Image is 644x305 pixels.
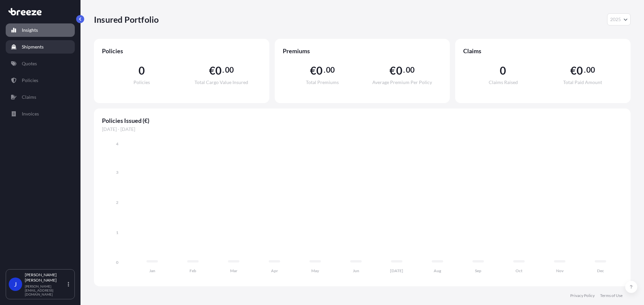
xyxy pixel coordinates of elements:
[489,80,518,85] span: Claims Raised
[600,293,623,298] a: Terms of Use
[6,40,75,54] a: Shipments
[25,272,66,283] p: [PERSON_NAME] [PERSON_NAME]
[6,74,75,87] a: Policies
[14,281,17,288] span: J
[271,268,278,273] tspan: Apr
[607,13,631,25] button: Year Selector
[6,90,75,104] a: Claims
[372,80,432,85] span: Average Premium Per Policy
[116,230,118,235] tspan: 1
[102,117,623,125] span: Policies Issued (€)
[389,65,396,76] span: €
[584,67,586,73] span: .
[209,65,215,76] span: €
[500,65,506,76] span: 0
[463,47,623,55] span: Claims
[570,293,595,298] a: Privacy Policy
[403,67,405,73] span: .
[6,107,75,121] a: Invoices
[25,284,66,296] p: [PERSON_NAME][EMAIL_ADDRESS][DOMAIN_NAME]
[195,80,248,85] span: Total Cargo Value Insured
[390,268,403,273] tspan: [DATE]
[190,268,196,273] tspan: Feb
[22,94,36,100] p: Claims
[610,16,621,23] span: 2025
[116,200,118,205] tspan: 2
[326,67,335,73] span: 00
[22,27,38,33] p: Insights
[6,57,75,70] a: Quotes
[570,65,577,76] span: €
[311,268,319,273] tspan: May
[586,67,595,73] span: 00
[353,268,359,273] tspan: Jun
[139,65,145,76] span: 0
[310,65,316,76] span: €
[22,44,44,50] p: Shipments
[225,67,234,73] span: 00
[556,268,564,273] tspan: Nov
[22,77,38,84] p: Policies
[102,126,623,133] span: [DATE] - [DATE]
[324,67,325,73] span: .
[396,65,402,76] span: 0
[230,268,237,273] tspan: Mar
[306,80,339,85] span: Total Premiums
[283,47,442,55] span: Premiums
[22,110,39,117] p: Invoices
[22,60,37,67] p: Quotes
[102,47,261,55] span: Policies
[222,67,224,73] span: .
[434,268,441,273] tspan: Aug
[133,80,150,85] span: Policies
[6,23,75,37] a: Insights
[94,14,159,25] p: Insured Portfolio
[316,65,323,76] span: 0
[116,170,118,175] tspan: 3
[116,260,118,265] tspan: 0
[597,268,604,273] tspan: Dec
[149,268,155,273] tspan: Jan
[406,67,415,73] span: 00
[516,268,523,273] tspan: Oct
[215,65,222,76] span: 0
[563,80,602,85] span: Total Paid Amount
[116,141,118,146] tspan: 4
[577,65,583,76] span: 0
[475,268,481,273] tspan: Sep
